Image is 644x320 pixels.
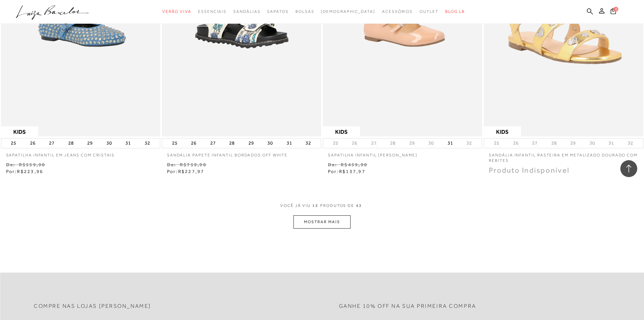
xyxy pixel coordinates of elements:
[267,9,288,14] span: Sapatos
[382,5,413,18] a: categoryNavScreenReaderText
[233,5,260,18] a: categoryNavScreenReaderText
[178,169,205,174] span: R$227,97
[445,5,465,18] a: BLOG LB
[208,138,218,148] button: 27
[420,9,438,14] span: Outlet
[267,5,288,18] a: categoryNavScreenReaderText
[549,140,559,146] button: 28
[426,140,436,146] button: 30
[350,140,359,146] button: 26
[233,9,260,14] span: Sandálias
[34,303,151,310] h2: Compre nas lojas [PERSON_NAME]
[341,162,367,167] small: R$459,90
[323,126,360,136] img: selo_estatico.jpg
[9,138,18,148] button: 25
[123,138,133,148] button: 31
[328,162,337,167] small: De:
[280,203,311,209] span: VOCê JÁ VIU
[167,162,176,167] small: De:
[6,162,16,167] small: De:
[484,148,643,164] a: SANDÁLIA INFANTIL RASTEIRA EM METALIZADO DOURADO COM REBITES
[489,166,570,174] span: Produto Indisponível
[445,9,465,14] span: BLOG LB
[530,140,540,146] button: 27
[339,303,476,310] h2: Ganhe 10% off na sua primeira compra
[614,7,618,12] span: 0
[484,126,521,136] img: selo_estatico.jpg
[304,138,313,148] button: 32
[420,5,438,18] a: categoryNavScreenReaderText
[47,138,56,148] button: 27
[167,169,205,174] span: Por:
[1,148,160,158] a: SAPATILHA INFANTIL EM JEANS COM CRISTAIS
[66,138,76,148] button: 28
[321,9,375,14] span: [DEMOGRAPHIC_DATA]
[609,7,618,17] button: 0
[28,138,38,148] button: 26
[162,5,191,18] a: categoryNavScreenReaderText
[382,9,413,14] span: Acessórios
[407,140,417,146] button: 29
[492,140,501,146] button: 25
[6,169,44,174] span: Por:
[446,138,455,148] button: 31
[246,138,256,148] button: 29
[295,9,314,14] span: Bolsas
[143,138,152,148] button: 32
[388,140,398,146] button: 28
[198,9,226,14] span: Essenciais
[606,140,616,146] button: 31
[295,5,314,18] a: categoryNavScreenReaderText
[331,140,340,146] button: 25
[328,169,365,174] span: Por:
[104,138,114,148] button: 30
[320,203,354,209] span: PRODUTOS DE
[323,148,482,158] a: SAPATILHA INFANTIL [PERSON_NAME]
[198,5,226,18] a: categoryNavScreenReaderText
[189,138,198,148] button: 26
[162,148,321,158] a: SANDÁLIA PAPETE INFANTIL BORDADOS OFF WHITE
[227,138,237,148] button: 28
[464,140,474,146] button: 32
[19,162,46,167] small: R$559,90
[162,9,191,14] span: Verão Viva
[321,5,375,18] a: noSubCategoriesText
[17,169,43,174] span: R$223,96
[568,140,578,146] button: 29
[1,126,38,136] img: selo_estatico.jpg
[285,138,294,148] button: 31
[511,140,521,146] button: 26
[265,138,275,148] button: 30
[180,162,207,167] small: R$759,90
[369,140,379,146] button: 27
[339,169,365,174] span: R$137,97
[170,138,180,148] button: 25
[588,140,597,146] button: 30
[626,140,635,146] button: 32
[293,215,350,229] button: MOSTRAR MAIS
[85,138,95,148] button: 29
[356,203,362,215] span: 43
[312,203,318,215] span: 12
